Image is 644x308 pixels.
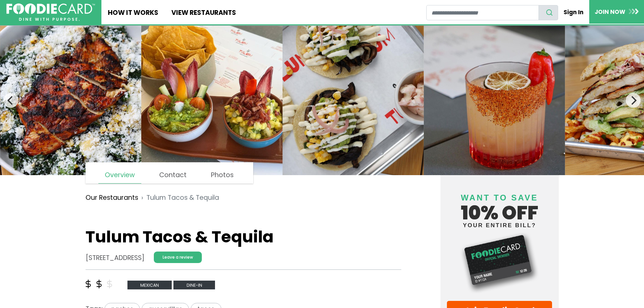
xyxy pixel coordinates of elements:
button: Next [626,93,641,108]
address: [STREET_ADDRESS] [86,253,144,263]
input: restaurant search [426,5,539,20]
small: your entire bill? [447,222,552,228]
h4: 10% off [447,185,552,228]
span: Dine-in [173,281,215,290]
a: Overview [98,167,141,184]
a: Our Restaurants [86,193,138,203]
nav: breadcrumb [86,188,402,208]
button: Previous [3,93,18,108]
a: Contact [153,167,193,183]
nav: page links [86,162,254,184]
span: mexican [127,281,172,290]
a: Leave a review [154,252,202,263]
a: Photos [205,167,240,183]
h1: Tulum Tacos & Tequila [86,227,402,247]
a: mexican [127,280,174,289]
button: search [539,5,558,20]
img: FoodieCard; Eat, Drink, Save, Donate [6,3,95,21]
img: Foodie Card [447,232,552,294]
span: Want to save [461,193,538,202]
li: Tulum Tacos & Tequila [138,193,219,203]
a: Sign In [558,5,589,20]
a: Dine-in [173,280,215,289]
